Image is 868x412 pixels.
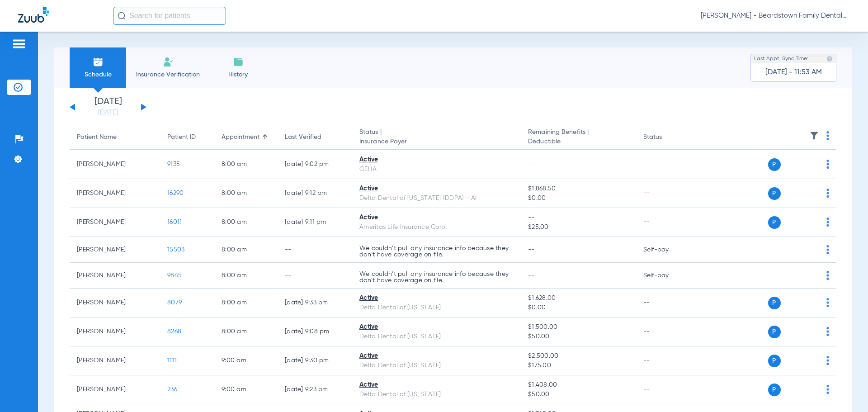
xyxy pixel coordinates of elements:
[214,346,278,375] td: 9:00 AM
[214,289,278,317] td: 8:00 AM
[167,133,207,142] div: Patient ID
[167,328,181,335] span: 8268
[167,272,182,279] span: 9845
[167,246,184,253] span: 15503
[826,160,829,169] img: group-dot-blue.svg
[214,179,278,208] td: 8:00 AM
[352,125,521,150] th: Status |
[118,12,126,20] img: Search Icon
[359,271,514,284] p: We couldn’t pull any insurance info because they don’t have coverage on file.
[278,289,352,317] td: [DATE] 9:33 PM
[754,54,808,63] span: Last Appt. Sync Time:
[278,150,352,179] td: [DATE] 9:02 PM
[528,223,628,232] span: $25.00
[70,346,160,375] td: [PERSON_NAME]
[167,299,182,306] span: 8079
[636,208,697,237] td: --
[167,219,182,225] span: 16011
[528,361,628,370] span: $175.00
[93,57,104,67] img: Schedule
[768,158,781,171] span: P
[768,326,781,338] span: P
[70,179,160,208] td: [PERSON_NAME]
[18,7,49,23] img: Zuub Logo
[214,208,278,237] td: 8:00 AM
[222,133,259,142] div: Appointment
[167,357,177,364] span: 1111
[278,375,352,404] td: [DATE] 9:23 PM
[359,213,514,223] div: Active
[826,271,829,280] img: group-dot-blue.svg
[359,137,514,147] span: Insurance Payer
[359,322,514,332] div: Active
[214,263,278,289] td: 8:00 AM
[636,150,697,179] td: --
[826,218,829,227] img: group-dot-blue.svg
[359,361,514,370] div: Delta Dental of [US_STATE]
[359,390,514,399] div: Delta Dental of [US_STATE]
[826,56,833,62] img: last sync help info
[636,375,697,404] td: --
[214,375,278,404] td: 9:00 AM
[528,351,628,361] span: $2,500.00
[768,384,781,396] span: P
[167,161,180,167] span: 9135
[359,165,514,174] div: GEHA
[636,237,697,263] td: Self-pay
[528,194,628,203] span: $0.00
[359,332,514,341] div: Delta Dental of [US_STATE]
[214,317,278,346] td: 8:00 AM
[133,70,203,79] span: Insurance Verification
[167,190,184,196] span: 16290
[214,237,278,263] td: 8:00 AM
[70,150,160,179] td: [PERSON_NAME]
[636,317,697,346] td: --
[636,263,697,289] td: Self-pay
[528,137,628,147] span: Deductible
[70,237,160,263] td: [PERSON_NAME]
[278,317,352,346] td: [DATE] 9:08 PM
[278,208,352,237] td: [DATE] 9:11 PM
[528,184,628,194] span: $1,868.50
[77,133,117,142] div: Patient Name
[278,346,352,375] td: [DATE] 9:30 PM
[278,179,352,208] td: [DATE] 9:12 PM
[768,297,781,309] span: P
[826,298,829,307] img: group-dot-blue.svg
[528,213,628,223] span: --
[359,155,514,165] div: Active
[222,133,270,142] div: Appointment
[528,322,628,332] span: $1,500.00
[167,133,196,142] div: Patient ID
[521,125,636,150] th: Remaining Benefits |
[636,125,697,150] th: Status
[359,351,514,361] div: Active
[70,317,160,346] td: [PERSON_NAME]
[12,38,26,49] img: hamburger-icon
[76,70,119,79] span: Schedule
[70,263,160,289] td: [PERSON_NAME]
[278,263,352,289] td: --
[359,380,514,390] div: Active
[765,68,822,77] span: [DATE] - 11:53 AM
[826,131,829,140] img: group-dot-blue.svg
[359,294,514,303] div: Active
[233,57,244,67] img: History
[701,11,850,20] span: [PERSON_NAME] - Beardstown Family Dental
[81,108,135,117] a: [DATE]
[359,184,514,194] div: Active
[278,237,352,263] td: --
[359,223,514,232] div: Ameritas Life Insurance Corp.
[113,7,226,25] input: Search for patients
[528,332,628,341] span: $50.00
[214,150,278,179] td: 8:00 AM
[826,327,829,336] img: group-dot-blue.svg
[285,133,345,142] div: Last Verified
[636,289,697,317] td: --
[826,189,829,198] img: group-dot-blue.svg
[359,245,514,258] p: We couldn’t pull any insurance info because they don’t have coverage on file.
[528,303,628,313] span: $0.00
[810,131,819,140] img: filter.svg
[528,380,628,390] span: $1,408.00
[528,390,628,399] span: $50.00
